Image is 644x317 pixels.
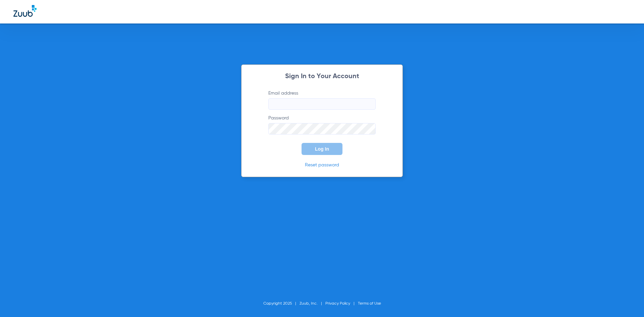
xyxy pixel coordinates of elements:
[358,302,381,306] a: Terms of Use
[268,98,376,110] input: Email address
[268,90,376,110] label: Email address
[263,300,300,307] li: Copyright 2025
[302,143,342,155] button: Log In
[268,123,376,135] input: Password
[305,163,339,167] a: Reset password
[300,300,325,307] li: Zuub, Inc.
[13,5,37,17] img: Zuub Logo
[268,115,376,135] label: Password
[315,146,329,152] span: Log In
[258,73,386,80] h2: Sign In to Your Account
[325,302,350,306] a: Privacy Policy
